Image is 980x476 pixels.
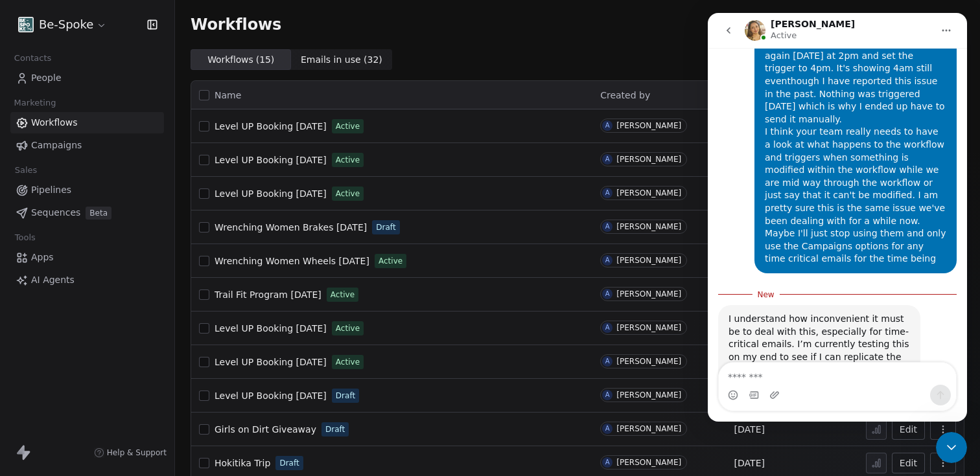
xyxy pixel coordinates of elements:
a: Workflows [10,112,164,133]
div: [PERSON_NAME] [616,391,681,400]
a: Level UP Booking [DATE] [215,322,327,335]
span: Level UP Booking [DATE] [215,188,327,199]
span: Apps [31,251,54,264]
a: Girls on Dirt Giveaway [215,423,316,436]
button: Send a message… [222,372,243,392]
span: Level UP Booking [DATE] [215,155,327,165]
div: [PERSON_NAME] [616,289,681,299]
div: [PERSON_NAME] [616,424,681,433]
div: [PERSON_NAME] [616,357,681,366]
div: A [605,255,610,266]
a: Campaigns [10,135,164,156]
span: Tools [9,228,41,247]
span: Active [379,255,402,267]
span: Trail Fit Program [DATE] [215,289,321,300]
span: Name [215,89,241,102]
iframe: Intercom live chat [708,13,967,422]
a: Level UP Booking [DATE] [215,389,327,402]
div: A [605,120,610,131]
div: A [605,390,610,400]
div: [PERSON_NAME] [616,323,681,332]
span: People [31,71,62,85]
span: Be-Spoke [39,16,93,33]
span: Active [336,356,360,368]
span: Sales [9,161,43,180]
span: [DATE] [734,423,765,436]
div: [PERSON_NAME] [616,222,681,231]
img: Facebook%20profile%20picture.png [18,17,34,32]
span: Draft [376,221,395,233]
button: Upload attachment [62,377,72,387]
span: Girls on Dirt Giveaway [215,424,316,435]
a: AI Agents [10,269,164,291]
a: Hokitika Trip [215,457,270,470]
span: Level UP Booking [DATE] [215,121,327,131]
span: Active [331,289,355,300]
div: A [605,221,610,232]
button: Edit [892,453,925,473]
span: Draft [279,457,299,469]
div: A [605,457,610,468]
span: Draft [336,390,355,402]
span: Marketing [8,93,62,113]
span: Help & Support [107,448,167,458]
span: Level UP Booking [DATE] [215,391,327,401]
a: Level UP Booking [DATE] [215,120,327,133]
span: Active [336,154,360,166]
span: Active [336,188,360,199]
textarea: Message… [11,350,248,372]
div: [PERSON_NAME] [616,458,681,467]
div: [PERSON_NAME] [616,188,681,198]
span: Active [336,323,360,334]
div: A [605,323,610,333]
a: Level UP Booking [DATE] [215,153,327,166]
a: Pipelines [10,179,164,201]
span: Draft [325,424,345,435]
button: Edit [892,419,925,440]
a: Help & Support [94,448,167,458]
span: Level UP Booking [DATE] [215,323,327,334]
span: Wrenching Women Brakes [DATE] [215,222,367,232]
a: Trail Fit Program [DATE] [215,288,321,301]
div: A [605,424,610,434]
span: Beta [86,207,111,220]
span: Sequences [31,206,80,220]
span: Hokitika Trip [215,458,270,468]
div: [PERSON_NAME] [616,155,681,164]
span: AI Agents [31,273,75,287]
div: A [605,188,610,198]
span: Pipelines [31,183,71,197]
div: A [605,289,610,299]
div: [PERSON_NAME] [616,256,681,265]
div: I understand how inconvenient it must be to deal with this, especially for time-critical emails. ... [21,300,202,363]
span: Contacts [8,49,57,68]
div: A [605,356,610,367]
span: Emails in use ( 32 ) [301,53,382,67]
a: Level UP Booking [DATE] [215,356,327,368]
div: New messages divider [10,281,249,282]
div: A [605,154,610,164]
button: Gif picker [41,377,51,387]
button: Be-Spoke [16,14,110,36]
a: Wrenching Women Wheels [DATE] [215,255,369,267]
span: Workflows [191,16,281,34]
span: Level UP Booking [DATE] [215,357,327,367]
a: Level UP Booking [DATE] [215,187,327,200]
a: SequencesBeta [10,202,164,223]
a: Apps [10,247,164,268]
div: [PERSON_NAME] [616,121,681,130]
span: Created by [600,90,650,100]
a: Wrenching Women Brakes [DATE] [215,221,367,234]
span: Wrenching Women Wheels [DATE] [215,256,369,266]
span: [DATE] [734,457,765,470]
a: People [10,67,164,89]
span: Workflows [31,116,78,130]
button: Emoji picker [20,377,30,387]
